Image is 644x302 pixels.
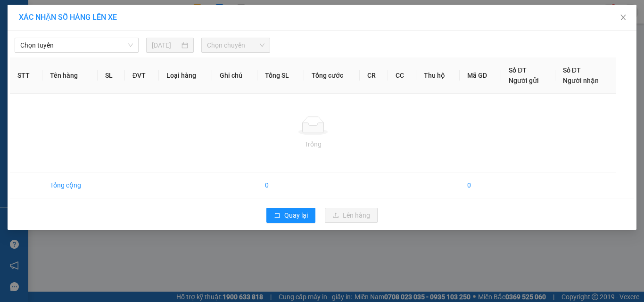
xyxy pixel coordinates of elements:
th: Thu hộ [416,57,460,94]
span: Quay lại [284,210,308,220]
span: Người gửi [509,77,539,84]
th: Ghi chú [212,57,257,94]
th: Loại hàng [159,57,213,94]
td: 0 [257,172,304,198]
span: XÁC NHẬN SỐ HÀNG LÊN XE [19,13,117,22]
td: 0 [460,172,501,198]
span: Số ĐT [509,66,527,74]
button: rollbackQuay lại [266,208,315,223]
th: Tên hàng [42,57,98,94]
span: Người nhận [563,77,599,84]
button: Close [610,5,636,31]
td: Tổng cộng [42,172,98,198]
th: SL [98,57,124,94]
th: CR [360,57,388,94]
th: ĐVT [125,57,159,94]
span: rollback [274,212,281,220]
span: Chọn tuyến [20,38,133,52]
th: CC [388,57,416,94]
span: Số ĐT [563,66,581,74]
span: Chọn chuyến [207,38,265,52]
div: Trống [17,139,609,149]
th: Tổng cước [304,57,360,94]
input: 13/08/2025 [152,40,179,50]
th: Mã GD [460,57,501,94]
th: Tổng SL [257,57,304,94]
span: close [619,14,627,21]
button: uploadLên hàng [325,208,378,223]
th: STT [10,57,42,94]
